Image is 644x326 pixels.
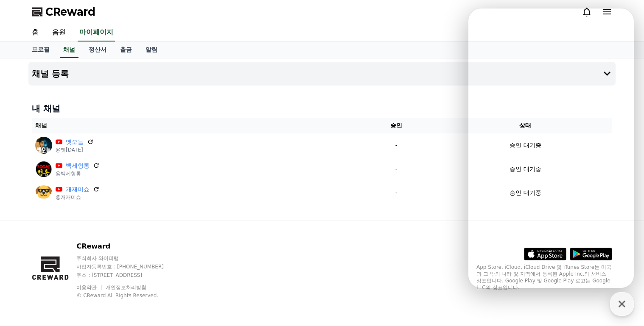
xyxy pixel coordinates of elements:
[25,42,56,58] a: 프로필
[358,165,435,174] p: -
[106,285,146,290] a: 개인정보처리방침
[66,138,84,146] a: 옛오늘
[113,42,139,58] a: 출금
[354,118,439,133] th: 승인
[66,161,90,170] a: 백세형통
[56,194,100,201] p: @개재미쇼
[66,185,90,194] a: 개재미쇼
[35,184,52,201] img: 개재미쇼
[76,285,103,290] a: 이용약관
[28,62,616,86] button: 채널 등록
[139,42,164,58] a: 알림
[56,170,100,177] p: @백세형통
[35,137,52,154] img: 옛오늘
[76,241,180,251] p: CReward
[439,118,612,133] th: 상태
[32,118,354,133] th: 채널
[78,24,115,41] a: 마이페이지
[76,272,180,279] p: 주소 : [STREET_ADDRESS]
[358,188,435,197] p: -
[60,42,78,58] a: 채널
[32,5,95,19] a: CReward
[468,8,634,288] iframe: Channel chat
[76,255,180,262] p: 주식회사 와이피랩
[358,141,435,150] p: -
[76,263,180,270] p: 사업자등록번호 : [PHONE_NUMBER]
[45,24,73,41] a: 음원
[45,5,95,19] span: CReward
[76,292,180,299] p: © CReward All Rights Reserved.
[35,160,52,177] img: 백세형통
[82,42,113,58] a: 정산서
[32,69,69,78] h4: 채널 등록
[25,24,45,41] a: 홈
[56,146,94,153] p: @옛[DATE]
[32,102,612,114] h4: 내 채널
